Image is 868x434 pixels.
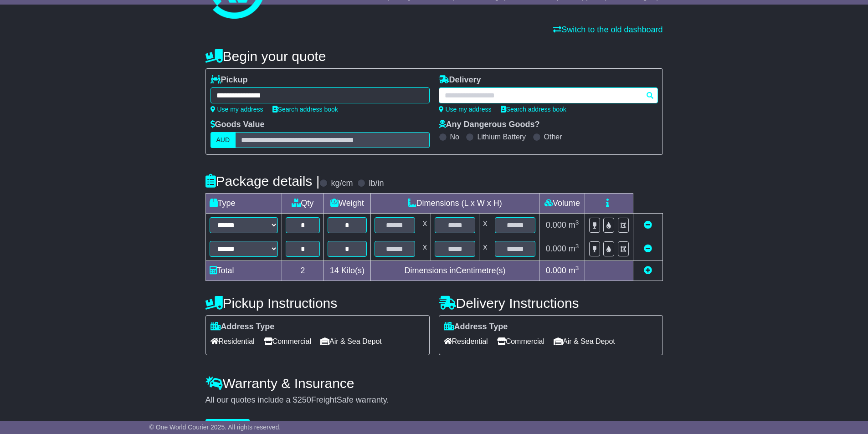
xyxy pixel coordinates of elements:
label: lb/in [369,179,384,189]
span: Residential [444,334,488,348]
label: kg/cm [331,179,353,189]
span: © One World Courier 2025. All rights reserved. [149,424,281,431]
td: Dimensions (L x W x H) [370,194,539,214]
a: Use my address [211,106,263,113]
span: Residential [211,334,255,348]
td: Dimensions in Centimetre(s) [370,261,539,281]
typeahead: Please provide city [439,87,658,103]
a: Search address book [272,106,338,113]
h4: Warranty & Insurance [205,376,663,391]
span: 0.000 [546,266,566,275]
span: 0.000 [546,244,566,253]
td: x [479,237,491,261]
td: x [419,214,431,237]
h4: Package details | [205,174,320,189]
td: 2 [282,261,324,281]
span: 14 [330,266,339,275]
span: 0.000 [546,220,566,230]
div: All our quotes include a $ FreightSafe warranty. [205,395,663,405]
td: Kilo(s) [324,261,371,281]
label: Pickup [211,75,248,85]
label: Goods Value [211,120,265,130]
td: Type [205,194,282,214]
td: Volume [539,194,585,214]
h4: Pickup Instructions [205,296,430,311]
label: No [450,133,459,141]
sup: 3 [575,243,579,250]
span: Commercial [264,334,311,348]
span: Air & Sea Depot [320,334,382,348]
h4: Begin your quote [205,49,663,64]
span: m [569,244,579,253]
td: Qty [282,194,324,214]
td: x [479,214,491,237]
h4: Delivery Instructions [439,296,663,311]
a: Use my address [439,106,492,113]
a: Switch to the old dashboard [553,25,663,34]
span: 250 [298,395,311,404]
sup: 3 [575,219,579,226]
td: Weight [324,194,371,214]
td: Total [205,261,282,281]
label: Address Type [444,322,508,332]
span: Air & Sea Depot [554,334,615,348]
label: Other [544,133,562,141]
sup: 3 [575,265,579,271]
label: Lithium Battery [477,133,526,141]
span: m [569,220,579,230]
label: AUD [211,132,236,148]
span: m [569,266,579,275]
span: Commercial [497,334,544,348]
a: Search address book [501,106,566,113]
label: Delivery [439,75,481,85]
a: Remove this item [644,244,652,253]
a: Remove this item [644,220,652,230]
label: Address Type [211,322,275,332]
a: Add new item [644,266,652,275]
td: x [419,237,431,261]
label: Any Dangerous Goods? [439,120,540,130]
